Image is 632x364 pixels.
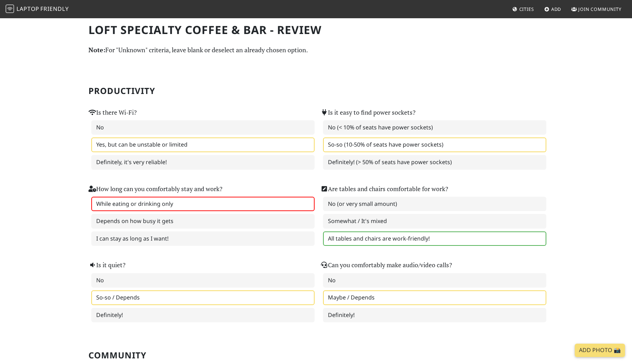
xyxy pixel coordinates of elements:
[323,214,546,229] label: Somewhat / It's mixed
[88,260,125,270] label: Is it quiet?
[88,46,105,54] strong: Note:
[323,137,546,152] label: So-so (10-50% of seats have power sockets)
[575,344,625,357] a: Add Photo 📸
[91,155,315,170] label: Definitely, it's very reliable!
[551,6,561,12] span: Add
[320,260,452,270] label: Can you comfortably make audio/video calls?
[91,231,315,246] label: I can stay as long as I want!
[91,137,315,152] label: Yes, but can be unstable or limited
[91,290,315,305] label: So-so / Depends
[320,108,415,117] label: Is it easy to find power sockets?
[541,3,564,15] a: Add
[91,214,315,229] label: Depends on how busy it gets
[578,6,621,12] span: Join Community
[88,86,544,96] h2: Productivity
[88,350,544,360] h2: Community
[323,155,546,170] label: Definitely! (> 50% of seats have power sockets)
[323,231,546,246] label: All tables and chairs are work-friendly!
[88,45,544,55] p: For "Unknown" criteria, leave blank or deselect an already chosen option.
[88,108,137,117] label: Is there Wi-Fi?
[91,197,315,211] label: While eating or drinking only
[91,273,315,288] label: No
[91,120,315,135] label: No
[88,184,222,194] label: How long can you comfortably stay and work?
[323,273,546,288] label: No
[6,3,69,15] a: LaptopFriendly LaptopFriendly
[509,3,537,15] a: Cities
[323,308,546,323] label: Definitely!
[88,23,544,36] h1: Loft Specialty Coffee & Bar - Review
[91,308,315,323] label: Definitely!
[6,5,14,13] img: LaptopFriendly
[323,290,546,305] label: Maybe / Depends
[17,5,39,13] span: Laptop
[320,184,448,194] label: Are tables and chairs comfortable for work?
[323,197,546,211] label: No (or very small amount)
[40,5,68,13] span: Friendly
[568,3,624,15] a: Join Community
[323,120,546,135] label: No (< 10% of seats have power sockets)
[519,6,534,12] span: Cities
